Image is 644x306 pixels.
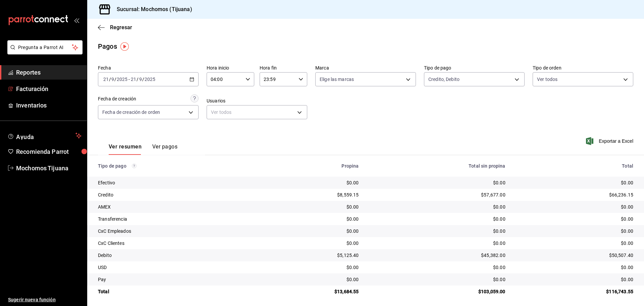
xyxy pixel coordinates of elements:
span: Ayuda [16,132,73,140]
div: $103,059.00 [369,288,505,295]
div: $0.00 [261,264,359,271]
div: $0.00 [369,204,505,210]
div: $0.00 [369,179,505,186]
img: Tooltip marker [120,42,129,51]
input: -- [139,77,142,82]
span: Regresar [110,24,132,31]
button: Pregunta a Parrot AI [7,40,83,54]
div: $0.00 [261,216,359,222]
span: Credito, Debito [428,76,460,83]
div: Efectivo [98,179,251,186]
div: $50,507.40 [516,252,633,259]
span: Sugerir nueva función [8,296,82,303]
div: $13,684.55 [261,288,359,295]
div: $0.00 [516,179,633,186]
div: $0.00 [369,276,505,283]
div: $0.00 [369,228,505,234]
div: CxC Empleados [98,228,251,234]
div: Credito [98,191,251,198]
label: Tipo de orden [533,65,633,70]
div: $0.00 [261,179,359,186]
button: open_drawer_menu [74,17,79,23]
div: $0.00 [369,240,505,247]
span: Inventarios [16,101,82,110]
span: Fecha de creación de orden [102,109,160,116]
div: Transferencia [98,216,251,222]
div: AMEX [98,204,251,210]
span: Reportes [16,68,82,77]
div: $0.00 [516,276,633,283]
label: Hora inicio [207,65,254,70]
div: $0.00 [261,228,359,234]
input: -- [103,77,109,82]
input: ---- [144,77,156,82]
label: Tipo de pago [424,65,525,70]
button: Ver pagos [152,143,177,155]
span: Facturación [16,84,82,93]
div: Total sin propina [369,163,505,169]
input: -- [111,77,114,82]
div: Debito [98,252,251,259]
div: Tipo de pago [98,163,251,169]
div: navigation tabs [109,143,177,155]
span: / [137,77,139,82]
div: Fecha de creación [98,95,136,102]
div: $0.00 [516,264,633,271]
input: ---- [116,77,128,82]
button: Ver resumen [109,143,142,155]
div: Pagos [98,41,117,51]
div: $0.00 [261,204,359,210]
div: $0.00 [369,264,505,271]
span: Elige las marcas [320,76,354,83]
input: -- [130,77,137,82]
div: $45,382.00 [369,252,505,259]
div: Propina [261,163,359,169]
span: - [128,77,130,82]
label: Fecha [98,65,199,70]
span: / [142,77,144,82]
div: $116,743.55 [516,288,633,295]
span: / [114,77,116,82]
div: $0.00 [516,240,633,247]
div: USD [98,264,251,271]
div: $0.00 [261,276,359,283]
label: Marca [315,65,416,70]
div: $0.00 [516,228,633,234]
span: Mochomos Tijuana [16,164,82,173]
div: CxC Clientes [98,240,251,247]
div: Pay [98,276,251,283]
div: $0.00 [516,216,633,222]
label: Usuarios [207,98,307,103]
div: $0.00 [369,216,505,222]
a: Pregunta a Parrot AI [5,49,83,56]
div: $0.00 [516,204,633,210]
div: $5,125.40 [261,252,359,259]
button: Exportar a Excel [587,137,633,145]
div: $8,559.15 [261,191,359,198]
div: Ver todos [207,105,307,119]
svg: Los pagos realizados con Pay y otras terminales son montos brutos. [132,164,137,168]
h3: Sucursal: Mochomos (Tijuana) [111,5,192,13]
span: Ver todos [537,76,557,83]
button: Regresar [98,24,132,31]
div: $66,236.15 [516,191,633,198]
div: $0.00 [261,240,359,247]
div: $57,677.00 [369,191,505,198]
div: Total [98,288,251,295]
div: Total [516,163,633,169]
span: / [109,77,111,82]
label: Hora fin [260,65,307,70]
span: Recomienda Parrot [16,147,82,156]
span: Pregunta a Parrot AI [18,44,72,51]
